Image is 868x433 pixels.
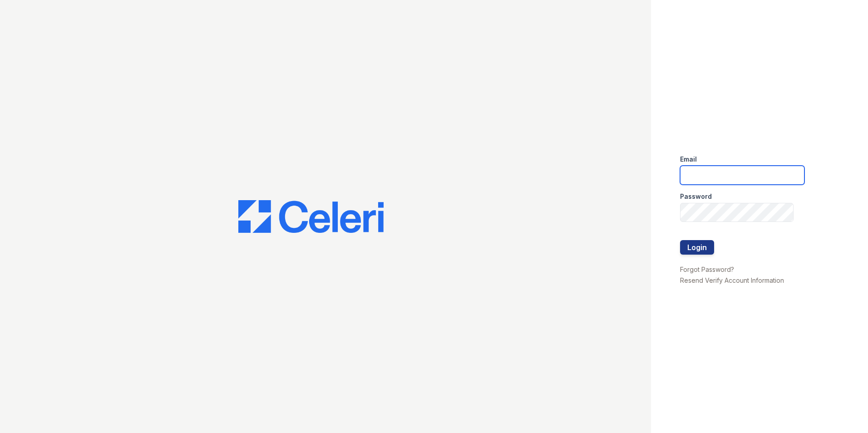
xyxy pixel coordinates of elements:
[238,200,384,233] img: CE_Logo_Blue-a8612792a0a2168367f1c8372b55b34899dd931a85d93a1a3d3e32e68fde9ad4.png
[680,240,714,255] button: Login
[680,192,712,201] label: Password
[680,266,734,273] a: Forgot Password?
[680,155,697,164] label: Email
[680,276,784,284] a: Resend Verify Account Information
